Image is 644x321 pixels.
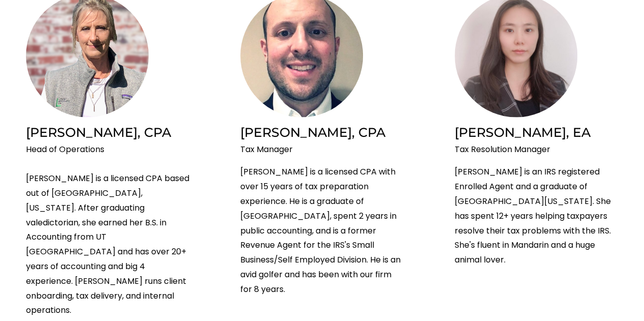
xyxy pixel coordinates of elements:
[455,165,618,268] p: [PERSON_NAME] is an IRS registered Enrolled Agent and a graduate of [GEOGRAPHIC_DATA][US_STATE]. ...
[455,142,618,157] p: Tax Resolution Manager
[455,124,618,141] h2: [PERSON_NAME], EA
[240,142,404,157] p: Tax Manager
[240,165,404,297] p: [PERSON_NAME] is a licensed CPA with over 15 years of tax preparation experience. He is a graduat...
[26,124,189,141] h2: [PERSON_NAME], CPA
[240,124,404,141] h2: [PERSON_NAME], CPA
[26,142,189,318] p: Head of Operations [PERSON_NAME] is a licensed CPA based out of [GEOGRAPHIC_DATA], [US_STATE]. Af...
